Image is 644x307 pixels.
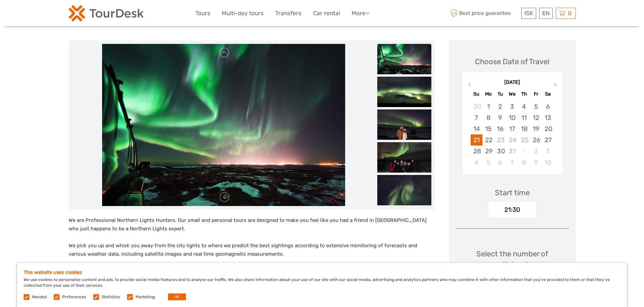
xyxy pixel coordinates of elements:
div: Choose Tuesday, December 30th, 2025 [494,146,506,157]
div: Choose Sunday, November 30th, 2025 [471,101,482,112]
a: Transfers [275,8,302,18]
div: Not available Thursday, December 25th, 2025 [518,134,530,146]
div: Choose Thursday, December 4th, 2025 [518,101,530,112]
label: Statistics [102,294,120,300]
div: Not available Tuesday, December 23rd, 2025 [494,134,506,146]
label: Preferences [62,294,86,300]
div: Tu [494,89,506,99]
img: e48737906a0c41ef86b2094b9e0d9ac1_slider_thumbnail.jpeg [377,77,431,107]
div: Su [471,89,482,99]
div: Not available Wednesday, December 24th, 2025 [506,134,518,146]
div: Choose Thursday, December 18th, 2025 [518,123,530,134]
div: Choose Friday, December 26th, 2025 [530,134,542,146]
p: We are Professional Northern Lights Hunters. Our small and personal tours are designed to make yo... [69,216,435,233]
div: Choose Saturday, December 20th, 2025 [542,123,554,134]
div: Mo [482,89,494,99]
p: We pick you up and whisk you away from the city lights to where we predict the best sightings acc... [69,241,435,259]
div: Choose Tuesday, December 9th, 2025 [494,112,506,123]
div: Choose Thursday, January 8th, 2026 [518,157,530,168]
button: Open LiveChat chat widget [78,10,86,19]
div: Choose Wednesday, January 7th, 2026 [506,157,518,168]
span: Best price guarantee [449,8,520,19]
label: Needed [32,294,47,300]
button: Next Month [551,81,562,92]
div: Choose Saturday, January 3rd, 2026 [542,146,554,157]
div: Choose Wednesday, December 17th, 2025 [506,123,518,134]
div: Th [518,89,530,99]
span: ISK [524,10,533,17]
img: 76e9839f332e4dbd9a4d57c19afa50be_main_slider.jpeg [102,44,345,206]
div: Choose Friday, January 9th, 2026 [530,157,542,168]
div: Choose Saturday, December 6th, 2025 [542,101,554,112]
div: 21:30 [488,202,536,218]
div: Choose Sunday, December 28th, 2025 [471,146,482,157]
img: f2d0996d8ef84323b437bec1b25a1c0d_slider_thumbnail.jpeg [377,175,431,205]
span: 0 [567,10,573,17]
div: Choose Monday, December 1st, 2025 [482,101,494,112]
img: b6daf5fe013f4e74a769a9cca0505eb7_slider_thumbnail.jpeg [377,142,431,173]
div: Choose Sunday, December 14th, 2025 [471,123,482,134]
button: Previous Month [463,81,474,92]
div: Not available Wednesday, December 31st, 2025 [506,146,518,157]
div: Choose Monday, December 29th, 2025 [482,146,494,157]
div: Choose Friday, January 2nd, 2026 [530,146,542,157]
div: month 2025-12 [464,101,560,168]
div: Choose Date of Travel [475,56,549,67]
div: Choose Saturday, December 27th, 2025 [542,134,554,146]
a: Multi-day tours [222,8,264,18]
div: EN [539,8,553,19]
div: Choose Friday, December 12th, 2025 [530,112,542,123]
div: Choose Monday, December 15th, 2025 [482,123,494,134]
label: Marketing [136,294,155,300]
div: Choose Sunday, December 7th, 2025 [471,112,482,123]
a: Car rental [313,8,340,18]
p: We're away right now. Please check back later! [9,12,76,17]
div: Choose Thursday, December 11th, 2025 [518,112,530,123]
div: Not available Thursday, January 1st, 2026 [518,146,530,157]
div: Start time [495,187,530,198]
div: Choose Tuesday, December 2nd, 2025 [494,101,506,112]
div: We [506,89,518,99]
div: Choose Saturday, December 13th, 2025 [542,112,554,123]
div: Choose Tuesday, January 6th, 2026 [494,157,506,168]
div: Choose Friday, December 5th, 2025 [530,101,542,112]
div: Choose Wednesday, December 3rd, 2025 [506,101,518,112]
div: Choose Friday, December 19th, 2025 [530,123,542,134]
div: Choose Sunday, January 4th, 2026 [471,157,482,168]
img: 76e9839f332e4dbd9a4d57c19afa50be_slider_thumbnail.jpeg [377,44,431,74]
h5: This website uses cookies [24,270,620,275]
div: Choose Wednesday, December 10th, 2025 [506,112,518,123]
div: Sa [542,89,554,99]
button: OK [168,293,186,300]
div: Choose Monday, January 5th, 2026 [482,157,494,168]
div: Fr [530,89,542,99]
div: Select the number of participants [456,249,569,279]
img: 120-15d4194f-c635-41b9-a512-a3cb382bfb57_logo_small.png [69,5,144,22]
div: Choose Saturday, January 10th, 2026 [542,157,554,168]
img: 90e01b9797fb46e790bf8655c3ced9b7_slider_thumbnail.jpeg [377,109,431,140]
div: Choose Sunday, December 21st, 2025 [471,134,482,146]
a: Tours [195,8,210,18]
div: Choose Tuesday, December 16th, 2025 [494,123,506,134]
div: We use cookies to personalise content and ads, to provide social media features and to analyse ou... [17,263,627,307]
div: [DATE] [462,79,562,86]
div: Choose Monday, December 8th, 2025 [482,112,494,123]
a: More [352,8,369,18]
div: Choose Monday, December 22nd, 2025 [482,134,494,146]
